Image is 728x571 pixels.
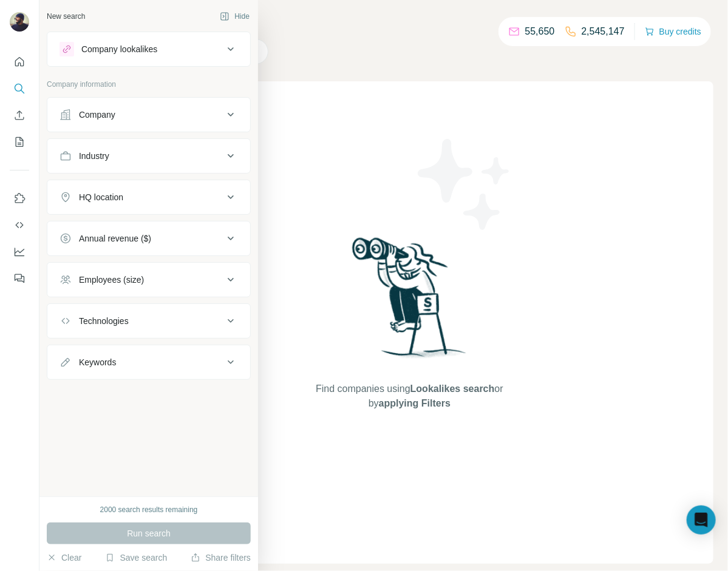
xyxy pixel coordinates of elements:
[10,214,29,236] button: Use Surfe API
[10,268,29,289] button: Feedback
[47,306,250,336] button: Technologies
[100,504,198,515] div: 2000 search results remaining
[211,7,258,25] button: Hide
[81,43,157,55] div: Company lookalikes
[47,552,81,564] button: Clear
[47,79,251,90] p: Company information
[47,100,250,129] button: Company
[10,51,29,73] button: Quick start
[106,15,713,32] h4: Search
[79,315,129,327] div: Technologies
[79,356,116,368] div: Keywords
[47,11,85,22] div: New search
[582,24,625,39] p: 2,545,147
[312,382,506,411] span: Find companies using or by
[687,505,716,535] div: Open Intercom Messenger
[47,141,250,171] button: Industry
[10,104,29,126] button: Enrich CSV
[79,109,115,121] div: Company
[79,274,144,286] div: Employees (size)
[79,191,123,203] div: HQ location
[10,241,29,263] button: Dashboard
[410,383,495,394] span: Lookalikes search
[10,12,29,32] img: Avatar
[525,24,555,39] p: 55,650
[10,78,29,100] button: Search
[79,150,109,162] div: Industry
[47,35,250,64] button: Company lookalikes
[105,552,167,564] button: Save search
[47,183,250,212] button: HQ location
[645,23,701,40] button: Buy credits
[410,130,519,239] img: Surfe Illustration - Stars
[10,131,29,153] button: My lists
[47,348,250,377] button: Keywords
[10,188,29,209] button: Use Surfe on LinkedIn
[79,232,151,245] div: Annual revenue ($)
[191,552,251,564] button: Share filters
[47,224,250,253] button: Annual revenue ($)
[347,234,473,370] img: Surfe Illustration - Woman searching with binoculars
[379,398,451,408] span: applying Filters
[47,265,250,294] button: Employees (size)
